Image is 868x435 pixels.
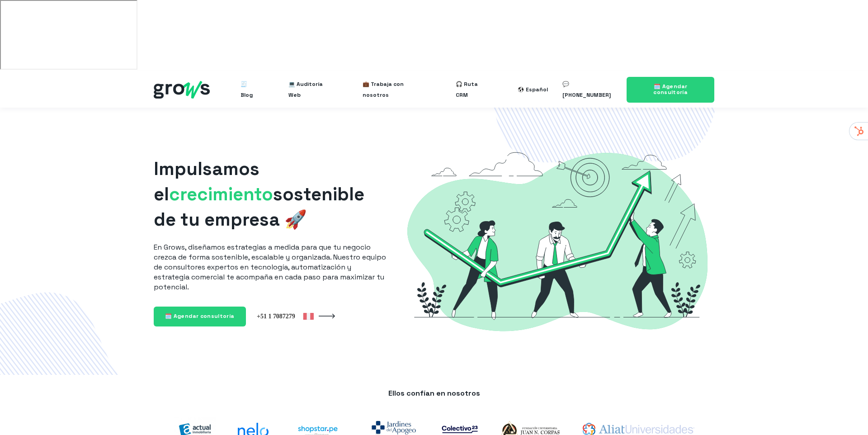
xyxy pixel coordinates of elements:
[165,312,235,320] span: 🗓️ Agendar consultoría
[401,137,714,346] img: Grows-Growth-Marketing-Hacking-Hubspot
[257,312,314,320] img: Grows Perú
[653,83,688,96] span: 🗓️ Agendar consultoría
[241,75,259,104] a: 🧾 Blog
[456,75,489,104] a: 🎧 Ruta CRM
[154,81,210,99] img: grows - hubspot
[169,183,273,206] span: crecimiento
[526,84,548,95] div: Español
[363,75,427,104] a: 💼 Trabaja con nosotros
[442,426,478,433] img: co23
[154,307,246,326] a: 🗓️ Agendar consultoría
[288,75,333,104] a: 💻 Auditoría Web
[154,156,386,232] h1: Impulsamos el sostenible de tu empresa 🚀
[562,75,615,104] a: 💬 [PHONE_NUMBER]
[823,392,868,435] iframe: Chat Widget
[627,77,714,102] a: 🗓️ Agendar consultoría
[163,388,705,398] p: Ellos confían en nosotros
[154,242,386,292] p: En Grows, diseñamos estrategias a medida para que tu negocio crezca de forma sostenible, escalabl...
